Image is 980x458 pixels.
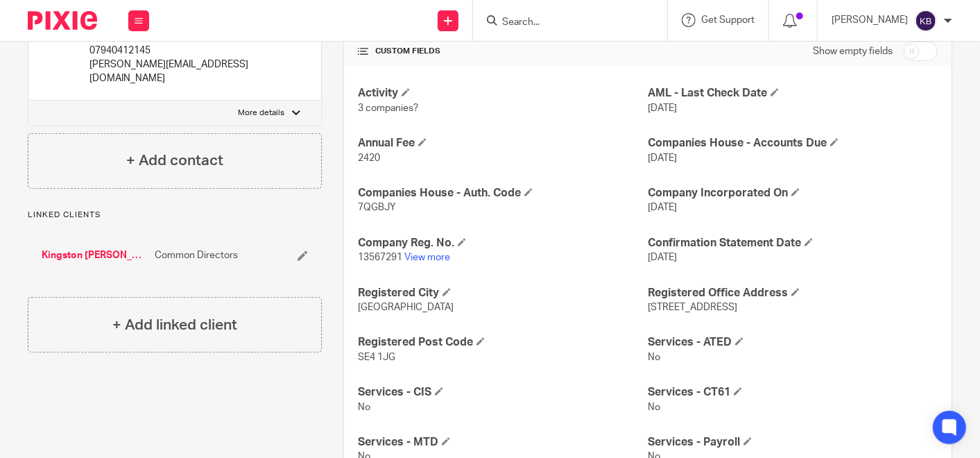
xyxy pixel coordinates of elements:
p: [PERSON_NAME] [832,13,908,27]
h4: Services - CIS [358,385,648,400]
a: Kingston [PERSON_NAME] Holdings Limited [42,248,148,262]
h4: Companies House - Auth. Code [358,186,648,201]
h4: Services - ATED [648,335,938,350]
h4: Company Incorporated On [648,186,938,201]
span: 2420 [358,153,380,163]
span: Get Support [701,15,755,25]
h4: Annual Fee [358,136,648,151]
label: Show empty fields [813,44,893,58]
p: More details [239,108,285,119]
h4: AML - Last Check Date [648,86,938,101]
img: Pixie [28,11,97,30]
span: Common Directors [155,248,238,262]
a: View more [404,253,450,262]
span: [DATE] [648,203,677,212]
span: [DATE] [648,153,677,163]
h4: Services - Payroll [648,435,938,450]
h4: Registered City [358,286,648,300]
input: Search [501,17,626,29]
span: [DATE] [648,103,677,113]
h4: Services - CT61 [648,385,938,400]
span: No [648,402,660,412]
h4: Confirmation Statement Date [648,236,938,251]
span: No [648,353,660,362]
p: 07940412145 [89,44,273,58]
h4: Company Reg. No. [358,236,648,251]
span: 3 companies? [358,103,418,113]
span: [STREET_ADDRESS] [648,303,737,312]
h4: + Add linked client [112,314,237,336]
span: [GEOGRAPHIC_DATA] [358,303,454,312]
h4: Registered Office Address [648,286,938,300]
span: 7QGBJY [358,203,396,212]
h4: Companies House - Accounts Due [648,136,938,151]
h4: CUSTOM FIELDS [358,46,648,57]
h4: Services - MTD [358,435,648,450]
span: SE4 1JG [358,353,395,362]
img: svg%3E [915,10,937,32]
h4: Activity [358,86,648,101]
span: 13567291 [358,253,402,262]
p: [PERSON_NAME][EMAIL_ADDRESS][DOMAIN_NAME] [89,58,273,86]
span: [DATE] [648,253,677,262]
span: No [358,402,370,412]
h4: + Add contact [126,150,223,171]
p: Linked clients [28,210,322,221]
h4: Registered Post Code [358,335,648,350]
